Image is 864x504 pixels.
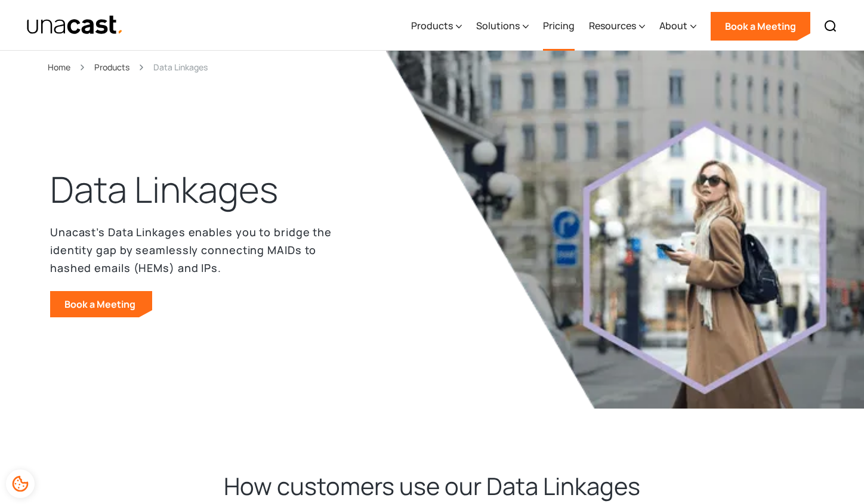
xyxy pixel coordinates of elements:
h1: Data Linkages [50,166,278,214]
a: Book a Meeting [50,291,152,317]
a: Pricing [543,2,575,51]
p: Unacast’s Data Linkages enables you to bridge the identity gap by seamlessly connecting MAIDs to ... [50,223,360,277]
h2: How customers use our Data Linkages [224,471,640,502]
a: Book a Meeting [711,12,810,41]
img: Search icon [823,19,838,33]
img: Unacast text logo [26,15,124,36]
a: Home [48,60,70,74]
div: Resources [589,2,645,51]
div: Cookie Preferences [6,469,35,498]
div: Products [411,18,453,33]
div: Solutions [476,2,529,51]
a: Products [94,60,129,74]
div: About [659,2,696,51]
div: Data Linkages [153,60,208,74]
div: Solutions [476,18,520,33]
div: Resources [589,18,636,33]
div: About [659,18,687,33]
div: Products [411,2,462,51]
a: home [26,15,124,36]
